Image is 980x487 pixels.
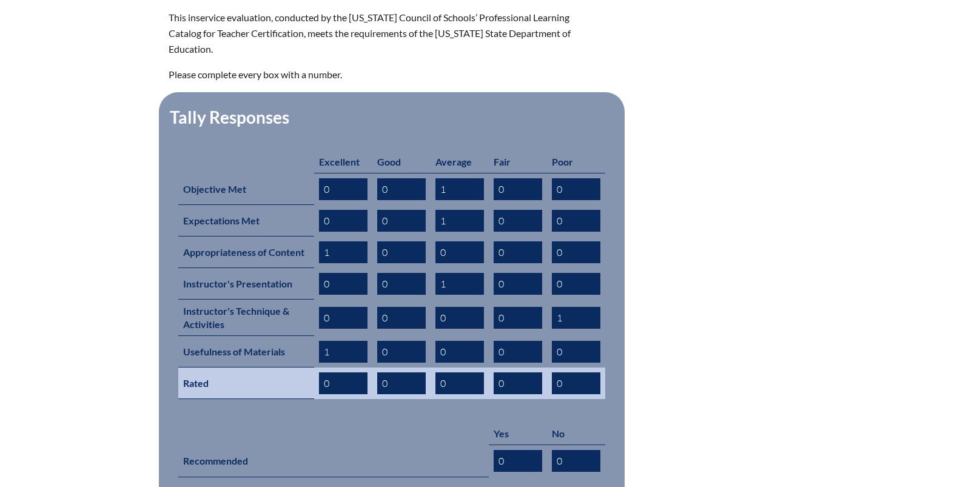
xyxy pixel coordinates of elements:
[178,445,489,477] th: Recommended
[178,368,314,399] th: Rated
[169,67,596,82] p: Please complete every box with a number.
[547,422,605,445] th: No
[178,336,314,368] th: Usefulness of Materials
[431,150,489,173] th: Average
[178,205,314,237] th: Expectations Met
[314,150,372,173] th: Excellent
[169,107,290,127] legend: Tally Responses
[489,150,547,173] th: Fair
[547,150,605,173] th: Poor
[489,422,547,445] th: Yes
[178,300,314,336] th: Instructor's Technique & Activities
[178,173,314,205] th: Objective Met
[169,10,596,57] p: This inservice evaluation, conducted by the [US_STATE] Council of Schools’ Professional Learning ...
[372,150,431,173] th: Good
[178,237,314,268] th: Appropriateness of Content
[178,268,314,300] th: Instructor's Presentation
